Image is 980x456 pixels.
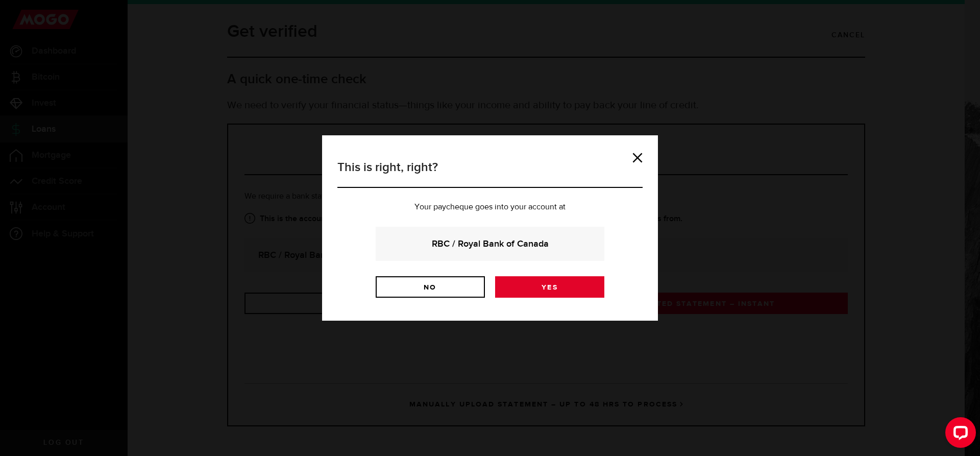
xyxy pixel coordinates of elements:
a: Yes [495,276,604,298]
h3: This is right, right? [337,158,643,188]
strong: RBC / Royal Bank of Canada [389,237,591,251]
p: Your paycheque goes into your account at [337,203,643,211]
a: No [376,276,485,298]
iframe: LiveChat chat widget [937,413,980,456]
